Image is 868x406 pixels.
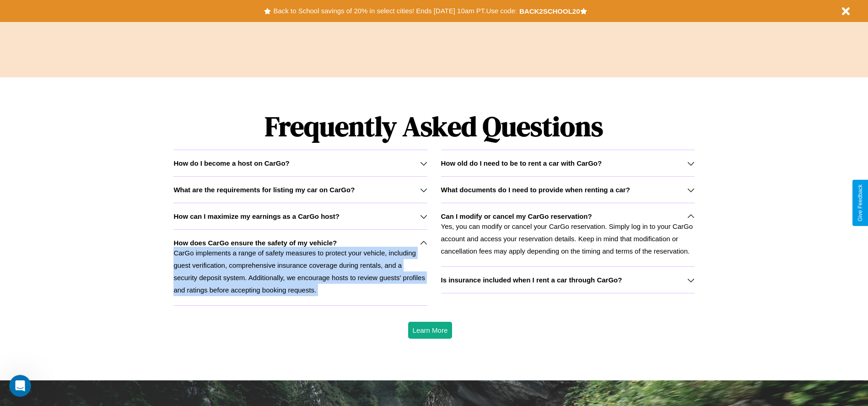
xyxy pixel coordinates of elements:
h3: What documents do I need to provide when renting a car? [441,186,630,194]
b: BACK2SCHOOL20 [519,7,580,15]
h3: Can I modify or cancel my CarGo reservation? [441,212,592,220]
h3: How can I maximize my earnings as a CarGo host? [173,212,340,220]
button: Learn More [408,322,453,339]
button: Back to School savings of 20% in select cities! Ends [DATE] 10am PT.Use code: [271,5,519,17]
h3: How old do I need to be to rent a car with CarGo? [441,159,602,167]
h3: Is insurance included when I rent a car through CarGo? [441,276,622,284]
p: Yes, you can modify or cancel your CarGo reservation. Simply log in to your CarGo account and acc... [441,220,695,257]
h3: How does CarGo ensure the safety of my vehicle? [173,239,337,247]
h3: How do I become a host on CarGo? [173,159,289,167]
div: Give Feedback [857,184,863,222]
iframe: Intercom live chat [9,375,31,397]
p: CarGo implements a range of safety measures to protect your vehicle, including guest verification... [173,247,427,296]
h3: What are the requirements for listing my car on CarGo? [173,186,355,194]
h1: Frequently Asked Questions [173,103,694,150]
